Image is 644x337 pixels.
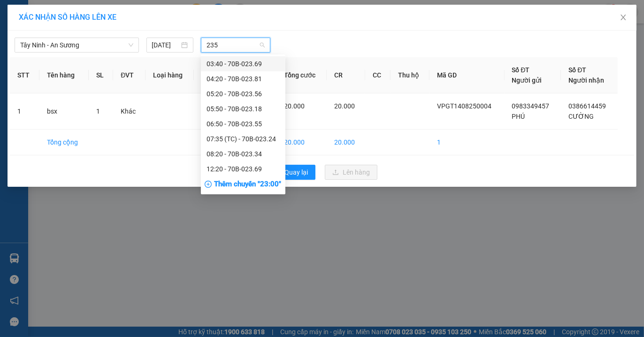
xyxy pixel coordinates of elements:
[429,130,505,155] td: 1
[284,102,305,110] span: 20.000
[512,66,530,74] span: Số ĐT
[39,57,89,93] th: Tên hàng
[207,134,280,144] div: 07:35 (TC) - 70B-023.24
[327,57,365,93] th: CR
[39,130,89,155] td: Tổng cộng
[74,28,129,40] span: 01 Võ Văn Truyện, KP.1, Phường 2
[207,164,280,174] div: 12:20 - 70B-023.69
[146,57,194,93] th: Loại hàng
[96,107,100,115] span: 1
[205,181,212,188] span: plus-circle
[276,130,327,155] td: 20.000
[89,57,113,93] th: SL
[207,104,280,114] div: 05:50 - 70B-023.18
[25,51,115,58] span: -----------------------------------------
[327,130,365,155] td: 20.000
[365,57,391,93] th: CC
[3,61,99,66] span: [PERSON_NAME]:
[3,6,45,47] img: logo
[207,74,280,84] div: 04:20 - 70B-023.81
[207,149,280,159] div: 08:20 - 70B-023.34
[568,77,604,84] span: Người nhận
[3,68,57,74] span: In ngày:
[10,93,39,130] td: 1
[113,57,146,93] th: ĐVT
[201,176,285,192] div: Thêm chuyến " 23:00 "
[74,15,126,27] span: Bến xe [GEOGRAPHIC_DATA]
[207,119,280,129] div: 06:50 - 70B-023.55
[437,102,491,110] span: VPGT1408250004
[276,57,327,93] th: Tổng cước
[20,38,133,52] span: Tây Ninh - An Sương
[512,102,550,110] span: 0983349457
[284,167,308,177] span: Quay lại
[610,5,636,31] button: Close
[568,102,606,110] span: 0386614459
[47,60,99,67] span: VPGT1408250004
[39,93,89,130] td: bsx
[267,165,315,180] button: rollbackQuay lại
[325,165,377,180] button: uploadLên hàng
[194,57,234,93] th: Ghi chú
[391,57,429,93] th: Thu hộ
[113,93,146,130] td: Khác
[512,113,525,120] span: PHÚ
[429,57,505,93] th: Mã GD
[10,57,39,93] th: STT
[207,59,280,69] div: 03:40 - 70B-023.69
[207,89,280,99] div: 05:20 - 70B-023.56
[21,68,57,74] span: 12:40:21 [DATE]
[512,77,542,84] span: Người gửi
[620,14,627,21] span: close
[152,40,180,50] input: 14/08/2025
[74,42,115,47] span: Hotline: 19001152
[334,102,355,110] span: 20.000
[74,5,129,13] strong: ĐỒNG PHƯỚC
[19,13,116,22] span: XÁC NHẬN SỐ HÀNG LÊN XE
[568,113,594,120] span: CƯỜNG
[568,66,586,74] span: Số ĐT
